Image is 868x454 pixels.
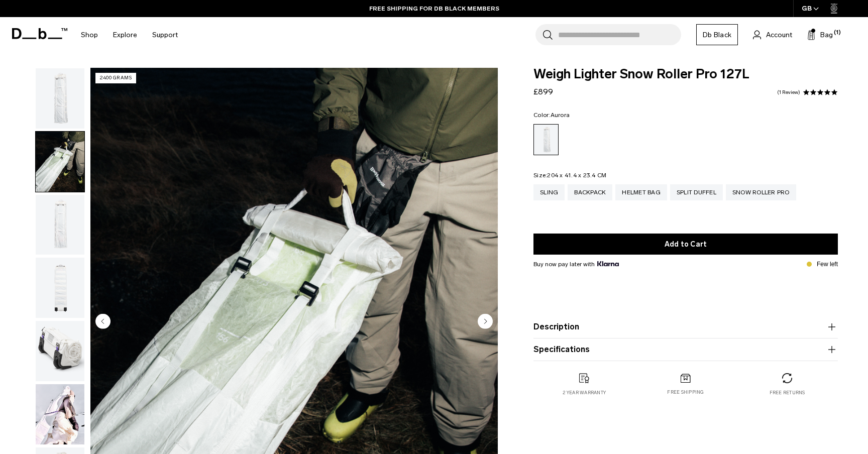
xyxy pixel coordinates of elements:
[35,384,85,445] button: Weigh Lighter Snow Roller Pro 127L Aurora
[73,17,185,53] nav: Main Navigation
[753,29,792,41] a: Account
[478,313,493,330] button: Next slide
[597,261,619,266] img: {"height" => 20, "alt" => "Klarna"}
[834,29,841,37] span: (1)
[615,184,667,200] a: Helmet Bag
[696,24,738,45] a: Db Black
[36,321,84,381] img: Weigh_Lighter_Snow_Roller_Pro_127L_4.png
[533,112,570,118] legend: Color:
[81,17,98,53] a: Shop
[36,68,84,129] img: Weigh_Lighter_Snow_Roller_Pro_127L_1.png
[533,87,553,96] span: £899
[533,321,838,333] button: Description
[36,258,84,318] img: Weigh_Lighter_Snow_Roller_Pro_127L_3.png
[777,90,800,95] a: 1 reviews
[95,313,111,330] button: Previous slide
[369,4,499,13] a: FREE SHIPPING FOR DB BLACK MEMBERS
[817,260,838,269] p: Few left
[670,184,723,200] a: Split Duffel
[820,30,833,40] span: Bag
[667,389,704,396] p: Free shipping
[766,30,792,40] span: Account
[533,344,838,356] button: Specifications
[563,389,606,396] p: 2 year warranty
[36,132,84,192] img: Weigh_Lighter_snow_Roller_Lifestyle.png
[533,68,838,81] span: Weigh Lighter Snow Roller Pro 127L
[533,124,559,155] a: Aurora
[533,172,606,178] legend: Size:
[533,234,838,255] button: Add to Cart
[551,111,570,119] span: Aurora
[807,29,833,41] button: Bag (1)
[113,17,137,53] a: Explore
[533,260,619,269] span: Buy now pay later with
[36,195,84,255] img: Weigh_Lighter_Snow_Roller_Pro_127L_2.png
[35,257,85,318] button: Weigh_Lighter_Snow_Roller_Pro_127L_3.png
[533,184,565,200] a: Sling
[35,320,85,382] button: Weigh_Lighter_Snow_Roller_Pro_127L_4.png
[36,384,84,444] img: Weigh Lighter Snow Roller Pro 127L Aurora
[770,389,805,396] p: Free returns
[35,131,85,192] button: Weigh_Lighter_snow_Roller_Lifestyle.png
[152,17,178,53] a: Support
[95,73,136,83] p: 2400 grams
[35,68,85,129] button: Weigh_Lighter_Snow_Roller_Pro_127L_1.png
[726,184,796,200] a: Snow Roller Pro
[547,172,606,179] span: 204 x 41.4 x 23.4 CM
[35,194,85,256] button: Weigh_Lighter_Snow_Roller_Pro_127L_2.png
[568,184,612,200] a: Backpack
